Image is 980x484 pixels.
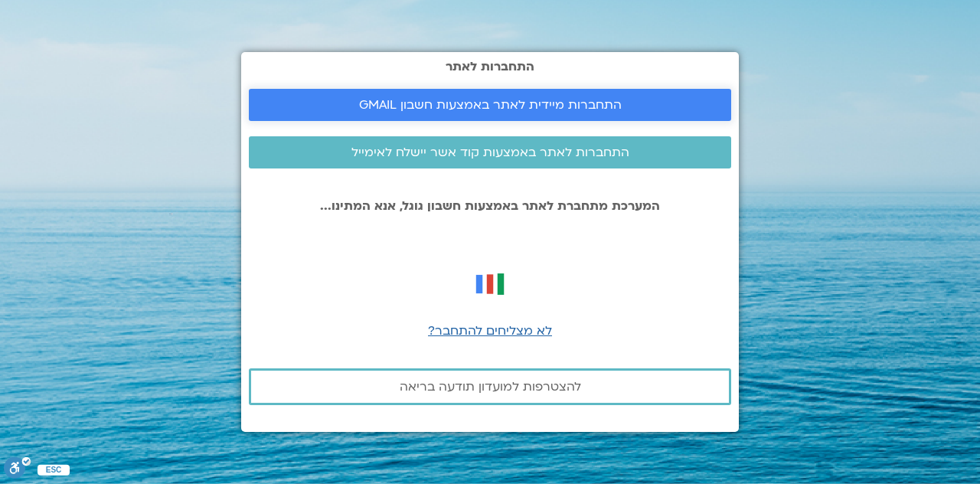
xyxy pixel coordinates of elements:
a: להצטרפות למועדון תודעה בריאה [249,368,731,405]
span: התחברות לאתר באמצעות קוד אשר יישלח לאימייל [351,146,629,159]
a: התחברות לאתר באמצעות קוד אשר יישלח לאימייל [249,136,731,168]
p: המערכת מתחברת לאתר באמצעות חשבון גוגל, אנא המתינו... [249,199,731,213]
span: להצטרפות למועדון תודעה בריאה [400,380,581,394]
h2: התחברות לאתר [249,60,731,74]
a: התחברות מיידית לאתר באמצעות חשבון GMAIL [249,89,731,121]
span: התחברות מיידית לאתר באמצעות חשבון GMAIL [359,98,622,112]
a: לא מצליחים להתחבר? [428,322,552,339]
